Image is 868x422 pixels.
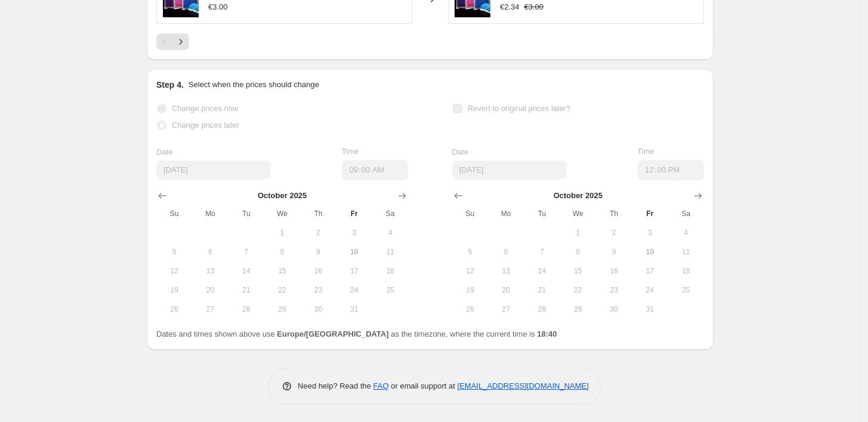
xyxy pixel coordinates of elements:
[264,300,300,319] button: Wednesday October 29 2025
[457,285,483,295] span: 19
[156,79,184,91] h2: Step 4.
[341,247,367,257] span: 10
[524,300,560,319] button: Tuesday October 28 2025
[300,223,336,242] button: Thursday October 2 2025
[529,266,555,276] span: 14
[269,285,295,295] span: 22
[457,247,483,257] span: 5
[156,261,192,281] button: Sunday October 12 2025
[197,285,223,295] span: 20
[668,223,704,242] button: Saturday October 4 2025
[488,281,524,300] button: Monday October 20 2025
[450,187,467,204] button: Show previous month, September 2025
[560,204,596,223] th: Wednesday
[208,1,228,13] div: €3.00
[161,209,187,218] span: Su
[452,147,468,156] span: Date
[372,261,408,281] button: Saturday October 18 2025
[452,242,488,261] button: Sunday October 5 2025
[596,281,632,300] button: Thursday October 23 2025
[336,300,372,319] button: Friday October 31 2025
[560,242,596,261] button: Wednesday October 8 2025
[565,209,591,218] span: We
[524,204,560,223] th: Tuesday
[560,281,596,300] button: Wednesday October 22 2025
[336,281,372,300] button: Friday October 24 2025
[156,161,271,180] input: 10/10/2025
[673,285,699,295] span: 25
[228,300,264,319] button: Tuesday October 28 2025
[161,266,187,276] span: 12
[341,209,367,218] span: Fr
[537,329,557,338] b: 18:40
[637,160,704,180] input: 12:00
[269,304,295,314] span: 29
[565,228,591,238] span: 1
[524,261,560,281] button: Tuesday October 14 2025
[156,204,192,223] th: Sunday
[452,261,488,281] button: Sunday October 12 2025
[298,381,373,390] span: Need help? Read the
[529,247,555,257] span: 7
[668,261,704,281] button: Saturday October 18 2025
[336,261,372,281] button: Friday October 17 2025
[336,223,372,242] button: Friday October 3 2025
[637,228,663,238] span: 3
[668,281,704,300] button: Saturday October 25 2025
[601,247,627,257] span: 9
[172,33,189,50] button: Next
[300,261,336,281] button: Thursday October 16 2025
[524,1,544,13] strike: €3.00
[637,247,663,257] span: 10
[269,266,295,276] span: 15
[596,300,632,319] button: Thursday October 30 2025
[524,242,560,261] button: Tuesday October 7 2025
[264,281,300,300] button: Wednesday October 22 2025
[560,223,596,242] button: Wednesday October 1 2025
[565,285,591,295] span: 22
[493,285,519,295] span: 20
[601,285,627,295] span: 23
[342,160,409,180] input: 12:00
[668,242,704,261] button: Saturday October 11 2025
[341,266,367,276] span: 17
[690,187,706,204] button: Show next month, November 2025
[529,304,555,314] span: 28
[668,204,704,223] th: Saturday
[305,304,331,314] span: 30
[488,261,524,281] button: Monday October 13 2025
[529,285,555,295] span: 21
[305,266,331,276] span: 16
[377,247,403,257] span: 11
[264,261,300,281] button: Wednesday October 15 2025
[341,228,367,238] span: 3
[452,300,488,319] button: Sunday October 26 2025
[156,329,557,338] span: Dates and times shown above use as the timezone, where the current time is
[156,281,192,300] button: Sunday October 19 2025
[228,281,264,300] button: Tuesday October 21 2025
[601,266,627,276] span: 16
[457,304,483,314] span: 26
[565,266,591,276] span: 15
[269,228,295,238] span: 1
[493,209,519,218] span: Mo
[197,304,223,314] span: 27
[197,209,223,218] span: Mo
[560,261,596,281] button: Wednesday October 15 2025
[233,266,260,276] span: 14
[269,209,295,218] span: We
[488,300,524,319] button: Monday October 27 2025
[673,247,699,257] span: 11
[372,204,408,223] th: Saturday
[300,242,336,261] button: Thursday October 9 2025
[269,247,295,257] span: 8
[372,223,408,242] button: Saturday October 4 2025
[342,147,359,156] span: Time
[457,266,483,276] span: 12
[264,223,300,242] button: Wednesday October 1 2025
[228,261,264,281] button: Tuesday October 14 2025
[192,204,228,223] th: Monday
[673,209,699,218] span: Sa
[197,247,223,257] span: 6
[457,209,483,218] span: Su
